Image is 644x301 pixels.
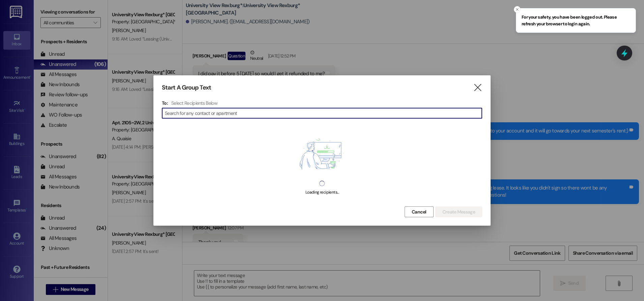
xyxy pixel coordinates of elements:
button: Create Message [435,206,482,217]
button: Close toast [514,6,521,13]
h3: Start A Group Text [162,84,211,92]
span: Create Message [442,208,475,216]
span: Cancel [412,208,427,216]
h3: To: [162,100,168,106]
h4: Select Recipients Below [171,100,217,106]
div: Loading recipients... [305,189,339,196]
button: Cancel [405,206,434,217]
span: For your safety, you have been logged out. Please refresh your browser to login again. [522,14,630,27]
input: Search for any contact or apartment [165,108,482,118]
i:  [473,84,482,91]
